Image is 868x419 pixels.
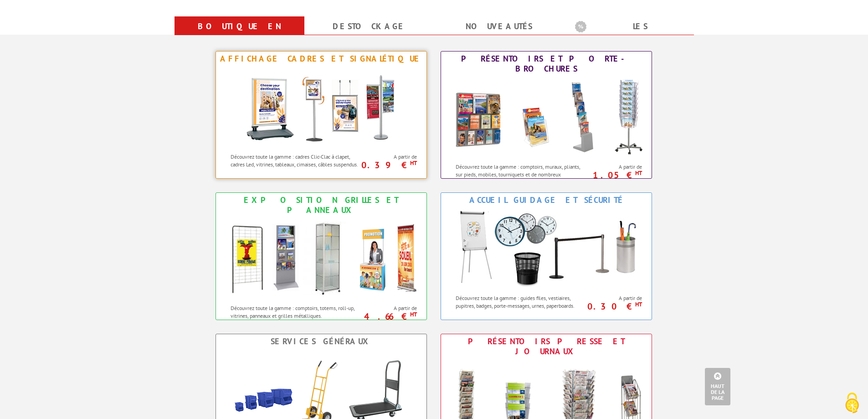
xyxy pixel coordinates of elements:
p: 4.66 € [359,314,417,319]
p: Découvrez toute la gamme : cadres Clic-Clac à clapet, cadres Led, vitrines, tableaux, cimaises, c... [231,153,360,168]
span: A partir de [588,163,642,171]
p: Découvrez toute la gamme : guides files, vestiaires, pupitres, badges, porte-messages, urnes, pap... [456,294,586,310]
a: Destockage [315,18,423,35]
a: Affichage Cadres et Signalétique Affichage Cadres et Signalétique Découvrez toute la gamme : cadr... [216,51,427,179]
div: Services Généraux [218,336,424,347]
a: Présentoirs et Porte-brochures Présentoirs et Porte-brochures Découvrez toute la gamme : comptoir... [441,51,652,179]
p: Découvrez toute la gamme : comptoirs, totems, roll-up, vitrines, panneaux et grilles métalliques. [231,304,360,320]
div: Exposition Grilles et Panneaux [218,195,424,215]
a: Exposition Grilles et Panneaux Exposition Grilles et Panneaux Découvrez toute la gamme : comptoir... [216,192,427,320]
b: Les promotions [575,18,689,36]
a: Boutique en ligne [185,18,293,51]
sup: HT [635,300,642,308]
button: Cookies (fenêtre modale) [836,388,868,419]
img: Affichage Cadres et Signalétique [237,66,406,148]
p: 0.39 € [359,162,417,168]
sup: HT [410,159,417,167]
div: Présentoirs Presse et Journaux [443,336,649,357]
p: 0.30 € [584,304,642,309]
a: Haut de la page [705,368,730,405]
p: Découvrez toute la gamme : comptoirs, muraux, pliants, sur pieds, mobiles, tourniquets et de nomb... [456,163,586,186]
a: nouveautés [445,18,553,35]
img: Cookies (fenêtre modale) [841,392,863,414]
sup: HT [410,310,417,318]
span: A partir de [588,295,642,302]
img: Présentoirs et Porte-brochures [446,76,647,158]
span: A partir de [363,153,417,160]
div: Affichage Cadres et Signalétique [218,54,424,64]
div: Présentoirs et Porte-brochures [443,54,649,74]
span: A partir de [363,305,417,312]
a: Les promotions [575,18,683,51]
sup: HT [635,169,642,177]
img: Exposition Grilles et Panneaux [221,217,421,300]
div: Accueil Guidage et Sécurité [443,195,649,205]
p: 1.05 € [584,172,642,178]
a: Accueil Guidage et Sécurité Accueil Guidage et Sécurité Découvrez toute la gamme : guides files, ... [441,192,652,320]
img: Accueil Guidage et Sécurité [446,207,647,290]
